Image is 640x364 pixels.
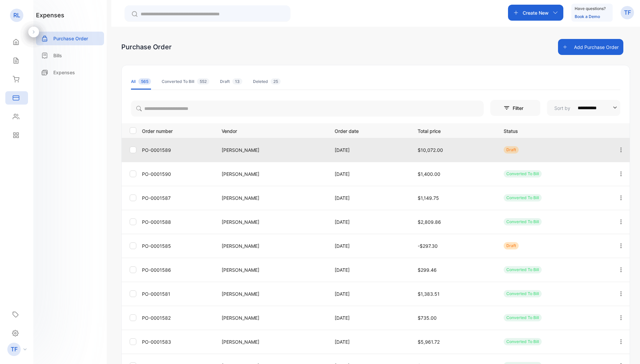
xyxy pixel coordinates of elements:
span: Converted To Bill [506,171,539,176]
span: Converted To Bill [506,219,539,224]
p: PO-0001588 [142,218,213,225]
p: [DATE] [335,242,404,249]
p: Status [504,126,604,135]
span: Converted To Bill [506,267,539,272]
p: Purchase Order [53,35,88,42]
div: All [131,79,151,85]
span: $10,072.00 [418,147,443,153]
span: $299.46 [418,267,437,273]
span: Converted To Bill [506,195,539,200]
p: PO-0001583 [142,338,213,345]
p: [DATE] [335,290,404,297]
p: PO-0001589 [142,147,213,154]
p: Order date [335,126,404,135]
p: [DATE] [335,147,404,154]
p: [DATE] [335,338,404,345]
div: Deleted [253,79,281,85]
button: TF [621,5,634,21]
p: PO-0001581 [142,290,213,297]
button: Add Purchase Order [558,39,623,55]
p: [DATE] [335,194,404,201]
div: Draft [220,79,242,85]
p: [DATE] [335,266,404,273]
p: Vendor [222,126,321,135]
span: Draft [506,147,516,152]
span: -$297.30 [418,243,438,249]
p: RL [13,11,20,20]
span: 25 [271,78,281,85]
p: Have questions? [575,5,606,12]
p: [PERSON_NAME] [222,147,321,154]
p: Create New [523,9,549,16]
div: Purchase Order [121,42,172,52]
p: Sort by [554,105,570,112]
span: $735.00 [418,315,437,321]
span: 13 [232,78,242,85]
a: Expenses [36,66,104,79]
p: PO-0001587 [142,194,213,201]
span: $1,149.75 [418,195,439,201]
button: Sort by [547,100,620,116]
a: Book a Demo [575,14,600,19]
p: [DATE] [335,171,404,178]
span: 552 [197,78,209,85]
p: [DATE] [335,218,404,225]
button: Open LiveChat chat widget [5,3,25,23]
p: [PERSON_NAME] [222,242,321,249]
button: Create New [508,5,563,21]
a: Bills [36,49,104,62]
p: [PERSON_NAME] [222,194,321,201]
span: $2,809.86 [418,219,441,225]
p: Total price [418,126,490,135]
span: 565 [138,78,151,85]
p: [PERSON_NAME] [222,338,321,345]
p: TF [11,345,18,354]
span: $1,400.00 [418,171,440,177]
p: [PERSON_NAME] [222,171,321,178]
p: PO-0001585 [142,242,213,249]
span: Draft [506,243,516,248]
span: $1,383.51 [418,291,440,297]
span: Converted To Bill [506,315,539,320]
span: $5,961.72 [418,339,440,345]
p: TF [624,8,631,17]
p: [PERSON_NAME] [222,314,321,321]
p: [PERSON_NAME] [222,290,321,297]
p: [PERSON_NAME] [222,266,321,273]
p: [DATE] [335,314,404,321]
span: Converted To Bill [506,291,539,296]
p: PO-0001586 [142,266,213,273]
h1: expenses [36,11,64,20]
p: PO-0001582 [142,314,213,321]
p: Order number [142,126,213,135]
p: [PERSON_NAME] [222,218,321,225]
span: Converted To Bill [506,339,539,344]
p: Expenses [53,69,75,76]
p: PO-0001590 [142,171,213,178]
a: Purchase Order [36,32,104,45]
div: Converted To Bill [162,79,209,85]
p: Bills [53,52,62,59]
